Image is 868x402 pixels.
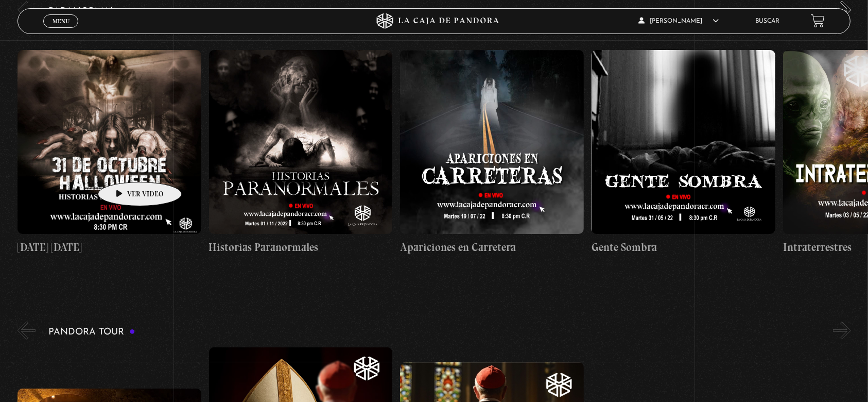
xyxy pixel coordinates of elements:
span: Menu [53,18,70,24]
button: Next [833,1,851,19]
a: View your shopping cart [811,14,825,28]
h4: Gente Sombra [592,239,775,256]
a: Historias Paranormales [209,27,393,278]
button: Previous [18,322,36,340]
h4: Apariciones en Carretera [400,239,584,256]
h4: Historias Paranormales [209,239,393,256]
a: Apariciones en Carretera [400,27,584,278]
a: [DATE] [DATE] [18,27,201,278]
a: Gente Sombra [592,27,775,278]
button: Next [833,322,851,340]
button: Previous [18,1,36,19]
a: Buscar [756,18,780,24]
span: Cerrar [49,26,73,33]
span: [PERSON_NAME] [638,18,719,24]
h3: Paranormal [48,7,127,16]
h4: [DATE] [DATE] [18,239,201,256]
h3: Pandora Tour [48,327,135,337]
